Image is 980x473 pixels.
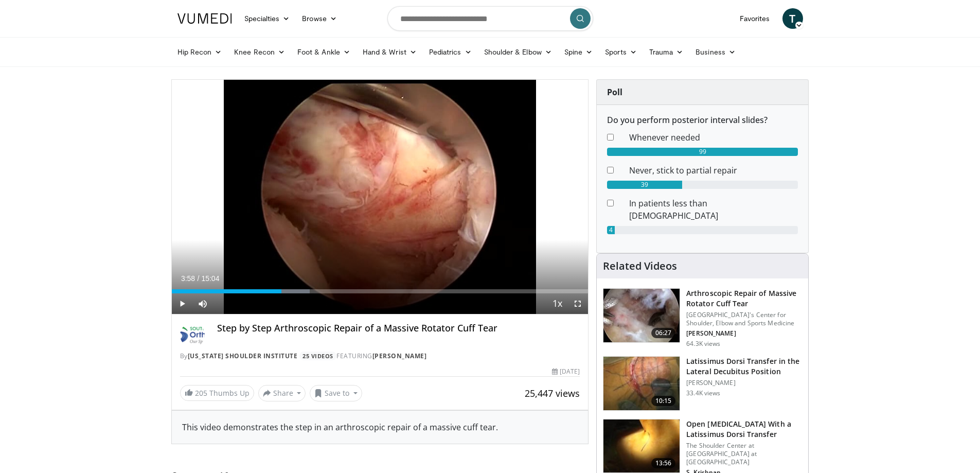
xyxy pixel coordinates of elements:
[228,42,291,62] a: Knee Recon
[172,289,589,293] div: Progress Bar
[686,356,802,377] h3: Latissimus Dorsi Transfer in the Lateral Decubitus Position
[734,8,776,29] a: Favorites
[201,274,219,283] span: 15:04
[296,8,343,29] a: Browse
[310,385,362,401] button: Save to
[547,293,567,314] button: Playback Rate
[607,226,615,234] div: 4
[651,458,676,468] span: 13:56
[195,388,207,398] span: 205
[387,6,593,31] input: Search topics, interventions
[607,181,682,189] div: 39
[651,328,676,338] span: 06:27
[423,42,478,62] a: Pediatrics
[686,442,802,466] p: The Shoulder Center at [GEOGRAPHIC_DATA] at [GEOGRAPHIC_DATA]
[357,42,423,62] a: Hand & Wrist
[299,352,337,360] a: 25 Videos
[177,13,232,24] img: VuMedi Logo
[686,379,802,387] p: [PERSON_NAME]
[558,42,599,62] a: Spine
[567,293,588,314] button: Fullscreen
[603,289,680,342] img: 281021_0002_1.png.150x105_q85_crop-smart_upscale.jpg
[607,148,798,156] div: 99
[172,80,589,314] video-js: Video Player
[182,421,578,433] div: This video demonstrates the step in an arthroscopic repair of a massive cuff tear.
[621,164,806,177] dd: Never, stick to partial repair
[643,42,690,62] a: Trauma
[603,419,680,473] img: 38772_0000_3.png.150x105_q85_crop-smart_upscale.jpg
[621,131,806,144] dd: Whenever needed
[172,293,192,314] button: Play
[258,385,306,401] button: Share
[188,352,298,360] a: [US_STATE] Shoulder Institute
[686,419,802,440] h3: Open [MEDICAL_DATA] With a Latissimus Dorsi Transfer
[607,115,798,125] h6: Do you perform posterior interval slides?
[192,293,213,314] button: Mute
[621,197,806,222] dd: In patients less than [DEMOGRAPHIC_DATA]
[603,288,802,348] a: 06:27 Arthroscopic Repair of Massive Rotator Cuff Tear [GEOGRAPHIC_DATA]'s Center for Shoulder, E...
[525,387,580,399] span: 25,447 views
[180,385,254,401] a: 205 Thumbs Up
[217,323,580,334] h4: Step by Step Arthroscopic Repair of a Massive Rotator Cuff Tear
[686,340,720,348] p: 64.3K views
[372,352,427,360] a: [PERSON_NAME]
[181,274,195,283] span: 3:58
[171,42,228,62] a: Hip Recon
[603,357,680,410] img: 38501_0000_3.png.150x105_q85_crop-smart_upscale.jpg
[686,311,802,327] p: [GEOGRAPHIC_DATA]'s Center for Shoulder, Elbow and Sports Medicine
[651,396,676,406] span: 10:15
[782,8,803,29] a: T
[689,42,742,62] a: Business
[599,42,643,62] a: Sports
[180,352,580,361] div: By FEATURING
[180,323,205,347] img: Avatar
[686,389,720,397] p: 33.4K views
[607,86,622,98] strong: Poll
[686,288,802,309] h3: Arthroscopic Repair of Massive Rotator Cuff Tear
[291,42,357,62] a: Foot & Ankle
[198,274,200,283] span: /
[686,329,802,338] p: [PERSON_NAME]
[603,356,802,411] a: 10:15 Latissimus Dorsi Transfer in the Lateral Decubitus Position [PERSON_NAME] 33.4K views
[238,8,296,29] a: Specialties
[603,260,677,272] h4: Related Videos
[552,367,580,376] div: [DATE]
[478,42,558,62] a: Shoulder & Elbow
